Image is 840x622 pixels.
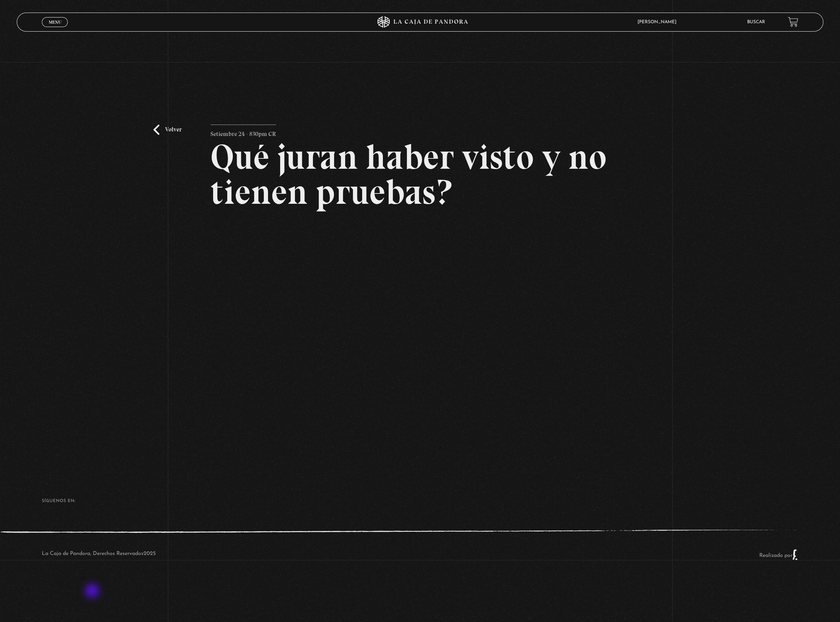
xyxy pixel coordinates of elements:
p: La Caja de Pandora, Derechos Reservados 2025 [42,549,156,560]
a: View your shopping cart [788,17,798,27]
span: Menu [49,20,61,24]
span: Cerrar [46,26,64,31]
h2: Qué juran haber visto y no tienen pruebas? [210,139,630,209]
iframe: Dailymotion video player – Que juras haber visto y no tienes pruebas (98) [210,221,630,457]
a: Realizado por [759,553,798,558]
h4: SÍguenos en: [42,499,798,503]
a: Buscar [747,20,765,24]
p: Setiembre 24 - 830pm CR [210,125,276,140]
span: [PERSON_NAME] [634,20,684,24]
a: Volver [153,125,182,135]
